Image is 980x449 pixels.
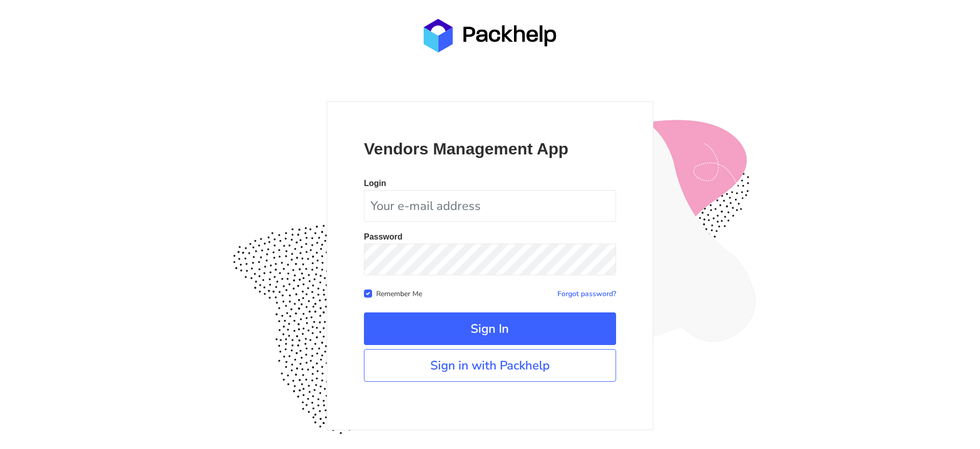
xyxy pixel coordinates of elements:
a: Forgot password? [557,289,616,299]
a: Sign in with Packhelp [364,349,616,382]
button: Sign In [364,312,616,345]
p: Login [364,179,616,188]
input: Your e-mail address [364,190,616,222]
p: Password [364,233,616,241]
label: Remember Me [376,287,422,299]
p: Vendors Management App [364,139,616,159]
